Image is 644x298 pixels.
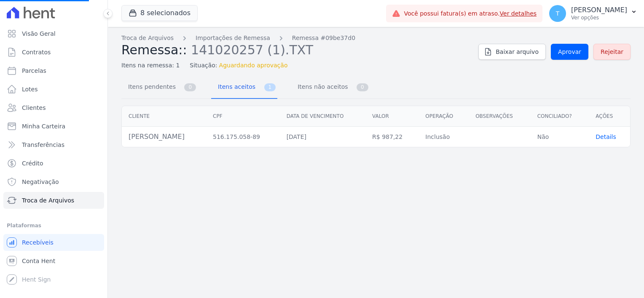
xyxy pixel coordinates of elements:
[121,5,198,21] button: 8 selecionados
[280,106,365,127] th: Data de vencimento
[22,238,54,247] span: Recebíveis
[22,196,74,205] span: Troca de Arquivos
[123,78,177,95] span: Itens pendentes
[191,42,313,57] span: 141020257 (1).TXT
[213,78,257,95] span: Itens aceitos
[542,2,644,25] button: T [PERSON_NAME] Ver opções
[122,106,206,127] th: Cliente
[292,34,355,43] a: Remessa #09be37d0
[291,77,370,99] a: Itens não aceitos 0
[219,61,288,70] span: Aguardando aprovação
[3,253,104,269] a: Conta Hent
[3,118,104,135] a: Minha Carteira
[531,127,589,147] td: Não
[22,122,65,130] span: Minha Carteira
[365,127,419,147] td: R$ 987,22
[478,44,546,60] a: Baixar arquivo
[3,173,104,190] a: Negativação
[365,106,419,127] th: Valor
[3,62,104,79] a: Parcelas
[22,141,64,149] span: Transferências
[3,81,104,98] a: Lotes
[593,44,631,60] a: Rejeitar
[589,106,630,127] th: Ações
[121,34,472,43] nav: Breadcrumb
[571,6,627,14] p: [PERSON_NAME]
[3,136,104,153] a: Transferências
[22,67,46,75] span: Parcelas
[601,48,623,56] span: Rejeitar
[121,43,187,57] span: Remessa::
[190,61,217,70] span: Situação:
[121,61,180,70] span: Itens na remessa: 1
[196,34,270,43] a: Importações de Remessa
[22,178,59,186] span: Negativação
[280,127,365,147] td: [DATE]
[3,44,104,61] a: Contratos
[7,221,101,231] div: Plataformas
[419,106,469,127] th: Operação
[121,77,370,99] nav: Tab selector
[121,77,198,99] a: Itens pendentes 0
[121,34,174,43] a: Troca de Arquivos
[22,85,38,93] span: Lotes
[3,234,104,251] a: Recebíveis
[419,127,469,147] td: Inclusão
[206,127,280,147] td: 516.175.058-89
[3,25,104,42] a: Visão Geral
[500,10,537,17] a: Ver detalhes
[404,9,537,18] span: Você possui fatura(s) em atraso.
[596,133,616,140] span: translation missing: pt-BR.manager.charges.file_imports.show.table_row.details
[551,44,588,60] a: Aprovar
[22,29,56,38] span: Visão Geral
[184,83,196,91] span: 0
[571,14,627,21] p: Ver opções
[264,83,276,91] span: 1
[22,257,55,265] span: Conta Hent
[496,48,539,56] span: Baixar arquivo
[556,11,560,16] span: T
[469,106,531,127] th: Observações
[596,133,616,140] a: Details
[122,127,206,147] td: [PERSON_NAME]
[357,83,368,91] span: 0
[531,106,589,127] th: Conciliado?
[3,192,104,209] a: Troca de Arquivos
[211,77,277,99] a: Itens aceitos 1
[22,104,46,112] span: Clientes
[206,106,280,127] th: CPF
[22,159,43,168] span: Crédito
[558,48,581,56] span: Aprovar
[3,155,104,172] a: Crédito
[22,48,51,56] span: Contratos
[292,78,349,95] span: Itens não aceitos
[3,99,104,116] a: Clientes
